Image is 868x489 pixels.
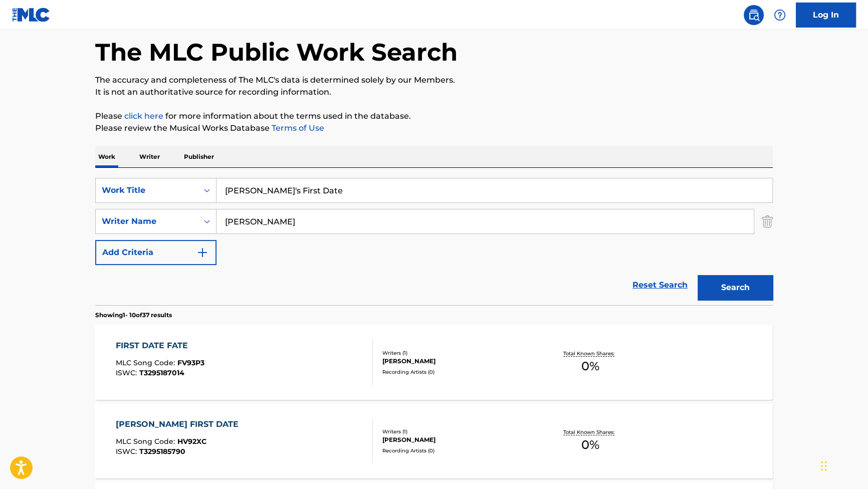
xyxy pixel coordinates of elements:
[382,357,534,366] div: [PERSON_NAME]
[95,146,118,167] p: Work
[116,437,177,446] span: MLC Song Code :
[95,240,216,265] button: Add Criteria
[139,447,185,456] span: T3295185790
[116,447,139,456] span: ISWC :
[563,428,617,436] p: Total Known Shares:
[796,3,856,28] a: Log In
[581,357,599,375] span: 0 %
[382,447,534,454] div: Recording Artists ( 0 )
[382,435,534,444] div: [PERSON_NAME]
[95,122,773,134] p: Please review the Musical Works Database
[382,349,534,357] div: Writers ( 1 )
[762,209,773,234] img: Delete Criterion
[627,274,693,296] a: Reset Search
[270,123,324,133] a: Terms of Use
[116,358,177,367] span: MLC Song Code :
[116,368,139,377] span: ISWC :
[177,358,204,367] span: FV93P3
[102,184,192,196] div: Work Title
[124,111,163,121] a: click here
[102,215,192,227] div: Writer Name
[744,5,764,25] a: Public Search
[95,110,773,122] p: Please for more information about the terms used in the database.
[581,436,599,454] span: 0 %
[139,368,184,377] span: T3295187014
[821,451,827,481] div: Drag
[177,437,206,446] span: HV92XC
[382,428,534,435] div: Writers ( 1 )
[181,146,217,167] p: Publisher
[563,350,617,357] p: Total Known Shares:
[818,441,868,489] iframe: Chat Widget
[95,86,773,98] p: It is not an authoritative source for recording information.
[770,5,790,25] div: Help
[116,340,204,352] div: FIRST DATE FATE
[95,325,773,400] a: FIRST DATE FATEMLC Song Code:FV93P3ISWC:T3295187014Writers (1)[PERSON_NAME]Recording Artists (0)T...
[95,74,773,86] p: The accuracy and completeness of The MLC's data is determined solely by our Members.
[748,9,760,21] img: search
[136,146,163,167] p: Writer
[95,403,773,478] a: [PERSON_NAME] FIRST DATEMLC Song Code:HV92XCISWC:T3295185790Writers (1)[PERSON_NAME]Recording Art...
[95,311,172,320] p: Showing 1 - 10 of 37 results
[95,37,458,67] h1: The MLC Public Work Search
[382,368,534,376] div: Recording Artists ( 0 )
[196,247,208,259] img: 9d2ae6d4665cec9f34b9.svg
[12,8,51,22] img: MLC Logo
[95,178,773,305] form: Search Form
[774,9,786,21] img: help
[116,418,244,430] div: [PERSON_NAME] FIRST DATE
[698,275,773,300] button: Search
